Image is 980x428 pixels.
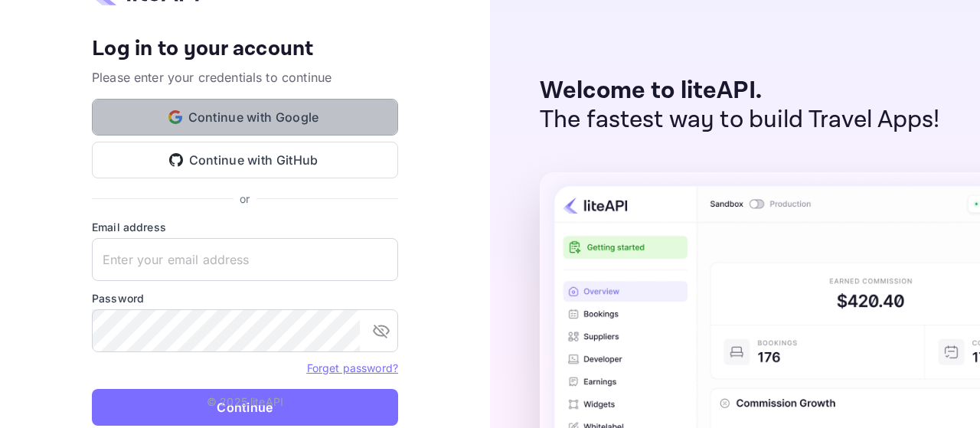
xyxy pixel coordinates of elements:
button: toggle password visibility [366,315,397,346]
p: The fastest way to build Travel Apps! [540,106,940,135]
label: Email address [92,219,398,235]
a: Forget password? [307,360,398,375]
input: Enter your email address [92,238,398,281]
button: Continue with GitHub [92,142,398,178]
label: Password [92,290,398,306]
p: or [240,191,250,207]
button: Continue with Google [92,99,398,136]
a: Forget password? [307,361,398,374]
button: Continue [92,389,398,426]
p: Please enter your credentials to continue [92,68,398,87]
p: © 2025 liteAPI [207,394,283,410]
p: Welcome to liteAPI. [540,77,940,106]
h4: Log in to your account [92,36,398,63]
